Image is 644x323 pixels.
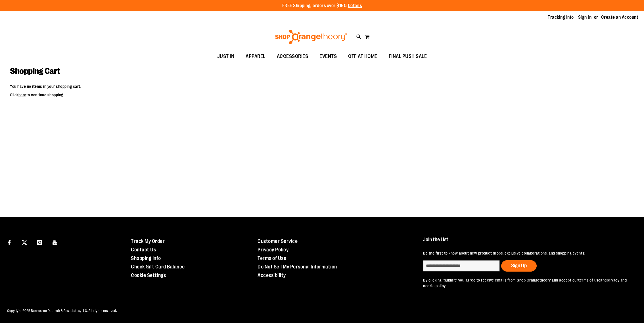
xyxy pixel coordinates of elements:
a: EVENTS [314,50,342,63]
a: Visit our Facebook page [4,237,14,247]
p: Click to continue shopping. [10,92,634,98]
a: terms of use [578,278,600,282]
a: Customer Service [258,238,298,244]
span: JUST IN [217,50,235,63]
a: Privacy Policy [258,247,288,253]
p: FREE Shipping, orders over $150. [282,3,362,9]
img: Twitter [22,240,27,245]
a: Track My Order [131,238,165,244]
a: Contact Us [131,247,156,253]
span: ACCESSORIES [277,50,308,63]
a: Check Gift Card Balance [131,264,185,270]
a: Accessibility [258,272,286,278]
a: Create an Account [601,14,639,20]
a: Do Not Sell My Personal Information [258,264,337,270]
a: JUST IN [212,50,240,63]
a: Details [348,3,362,8]
span: Sign Up [511,263,527,268]
a: ACCESSORIES [271,50,314,63]
p: Be the first to know about new product drops, exclusive collaborations, and shopping events! [423,250,629,256]
button: Sign Up [501,260,537,272]
a: OTF AT HOME [342,50,383,63]
span: APPAREL [246,50,265,63]
a: privacy and cookie policy. [423,278,627,288]
a: Sign In [578,14,592,20]
a: here [18,93,26,97]
span: FINAL PUSH SALE [389,50,427,63]
a: Tracking Info [548,14,574,20]
a: Visit our Instagram page [35,237,45,247]
a: Visit our Youtube page [50,237,60,247]
img: Shop Orangetheory [274,30,348,44]
a: APPAREL [240,50,271,63]
a: Visit our X page [20,237,30,247]
a: Cookie Settings [131,272,166,278]
span: Shopping Cart [10,66,60,76]
p: By clicking "submit" you agree to receive emails from Shop Orangetheory and accept our and [423,277,629,289]
p: You have no items in your shopping cart. [10,84,634,89]
h4: Join the List [423,237,629,247]
a: FINAL PUSH SALE [383,50,433,63]
span: EVENTS [319,50,337,63]
a: Terms of Use [258,255,286,261]
span: OTF AT HOME [348,50,377,63]
a: Shopping Info [131,255,161,261]
span: Copyright 2025 Bensussen Deutsch & Associates, LLC. All rights reserved. [7,309,117,313]
input: enter email [423,260,500,272]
